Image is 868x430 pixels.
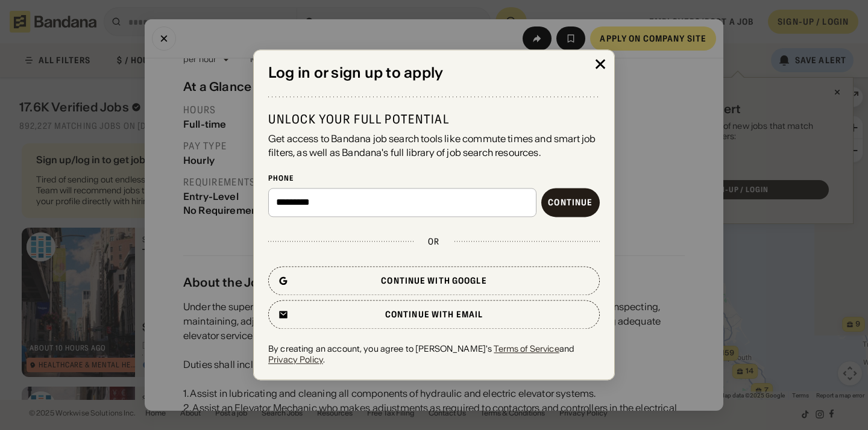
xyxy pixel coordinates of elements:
[494,343,559,354] a: Terms of Service
[548,198,593,207] div: Continue
[381,276,486,285] div: Continue with Google
[268,343,600,365] div: By creating an account, you agree to [PERSON_NAME]'s and .
[268,112,600,128] div: Unlock your full potential
[428,236,439,247] div: or
[385,310,483,319] div: Continue with email
[268,132,600,160] div: Get access to Bandana job search tools like commute times and smart job filters, as well as Banda...
[268,173,600,183] div: Phone
[268,64,600,82] div: Log in or sign up to apply
[268,354,323,365] a: Privacy Policy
